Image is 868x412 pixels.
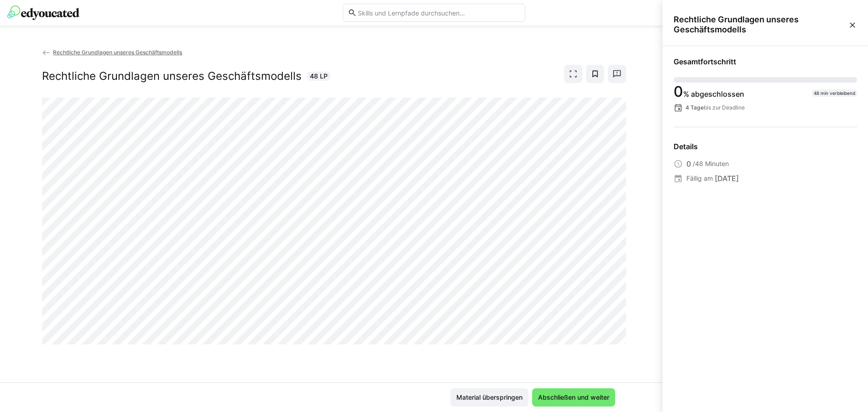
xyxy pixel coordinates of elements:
span: 48 min verbleibend [814,90,855,96]
p: bis zur Deadline [685,104,745,111]
span: Material überspringen [455,393,524,402]
button: Abschließen und weiter [532,388,615,407]
span: Rechtliche Grundlagen unseres Geschäftsmodells [674,15,848,35]
strong: 4 Tage [685,104,704,111]
span: Rechtliche Grundlagen unseres Geschäftsmodells [53,49,182,56]
h2: Rechtliche Grundlagen unseres Geschäftsmodells [42,69,302,83]
span: 48 LP [310,72,328,81]
span: Abschließen und weiter [537,393,611,402]
div: Gesamtfortschritt [674,57,857,66]
a: Rechtliche Grundlagen unseres Geschäftsmodells [42,49,183,56]
span: 0 [686,158,691,169]
span: Fällig am [686,174,713,183]
span: 0 [674,83,683,100]
input: Skills und Lernpfade durchsuchen… [357,9,520,17]
span: /48 Minuten [693,159,729,168]
button: Material überspringen [450,388,528,407]
span: [DATE] [715,173,739,184]
div: Details [674,142,857,151]
div: % abgeschlossen [674,86,744,99]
